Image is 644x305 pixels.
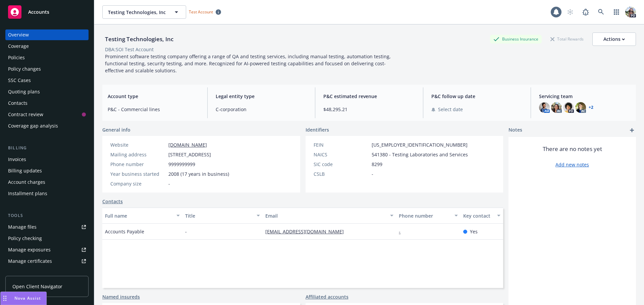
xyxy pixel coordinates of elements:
[314,170,369,177] div: CSLB
[372,161,382,168] span: 8299
[372,151,468,158] span: 541380 - Testing Laboratories and Services
[539,102,550,113] img: photo
[1,292,9,305] div: Drag to move
[168,161,195,168] span: 9999999999
[182,208,263,224] button: Title
[5,188,89,199] a: Installment plans
[314,141,369,148] div: FEIN
[396,208,460,224] button: Phone number
[625,7,636,17] img: photo
[105,212,172,219] div: Full name
[314,161,369,168] div: SIC code
[5,222,89,232] a: Manage files
[102,198,123,205] a: Contacts
[463,212,493,219] div: Key contact
[0,292,47,305] button: Nova Assist
[323,106,415,113] span: $48,295.21
[14,295,41,301] span: Nova Assist
[5,109,89,120] a: Contract review
[372,170,373,177] span: -
[216,106,307,113] span: C-corporation
[8,75,31,86] div: SSC Cases
[431,93,523,100] span: P&C follow up date
[5,244,89,255] a: Manage exposures
[110,151,166,158] div: Mailing address
[168,180,170,187] span: -
[438,106,463,113] span: Select date
[168,151,211,158] span: [STREET_ADDRESS]
[5,41,89,52] a: Coverage
[8,233,42,244] div: Policy checking
[5,177,89,187] a: Account charges
[563,102,574,113] img: photo
[8,256,52,266] div: Manage certificates
[108,93,199,100] span: Account type
[102,5,186,19] button: Testing Technologies, Inc
[110,180,166,187] div: Company size
[8,41,29,52] div: Coverage
[8,64,41,74] div: Policy changes
[5,121,89,131] a: Coverage gap analysis
[5,64,89,74] a: Policy changes
[185,212,253,219] div: Title
[543,145,602,153] span: There are no notes yet
[470,228,478,235] span: Yes
[105,228,144,235] span: Accounts Payable
[102,126,130,133] span: General info
[5,233,89,244] a: Policy checking
[610,5,623,19] a: Switch app
[102,293,140,300] a: Named insureds
[592,32,636,46] button: Actions
[8,165,42,176] div: Billing updates
[306,293,348,300] a: Affiliated accounts
[8,244,51,255] div: Manage exposures
[110,161,166,168] div: Phone number
[8,109,43,120] div: Contract review
[5,3,89,21] a: Accounts
[5,256,89,266] a: Manage certificates
[5,29,89,40] a: Overview
[5,52,89,63] a: Policies
[547,35,587,43] div: Total Rewards
[105,53,392,74] span: Prominent software testing company offering a range of QA and testing services, including manual ...
[5,154,89,165] a: Invoices
[399,228,406,235] a: -
[551,102,562,113] img: photo
[539,93,631,100] span: Servicing team
[216,93,307,100] span: Legal entity type
[8,86,40,97] div: Quoting plans
[5,267,89,278] a: Manage claims
[108,106,199,113] span: P&C - Commercial lines
[102,35,176,44] div: Testing Technologies, Inc
[108,9,166,16] span: Testing Technologies, Inc
[372,141,468,148] span: [US_EMPLOYER_IDENTIFICATION_NUMBER]
[314,151,369,158] div: NAICS
[168,170,229,177] span: 2008 (17 years in business)
[185,228,187,235] span: -
[5,86,89,97] a: Quoting plans
[306,126,329,133] span: Identifiers
[102,208,182,224] button: Full name
[265,228,349,235] a: [EMAIL_ADDRESS][DOMAIN_NAME]
[579,5,592,19] a: Report a Bug
[594,5,608,19] a: Search
[508,126,522,134] span: Notes
[603,33,625,46] div: Actions
[168,142,207,148] a: [DOMAIN_NAME]
[5,75,89,86] a: SSC Cases
[8,98,28,108] div: Contacts
[555,161,589,168] a: Add new notes
[563,5,577,19] a: Start snowing
[5,98,89,108] a: Contacts
[110,170,166,177] div: Year business started
[461,208,503,224] button: Key contact
[5,145,89,151] div: Billing
[8,29,29,40] div: Overview
[12,283,62,290] span: Open Client Navigator
[323,93,415,100] span: P&C estimated revenue
[186,8,224,15] span: Test Account
[399,212,450,219] div: Phone number
[265,212,386,219] div: Email
[589,105,593,109] a: +2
